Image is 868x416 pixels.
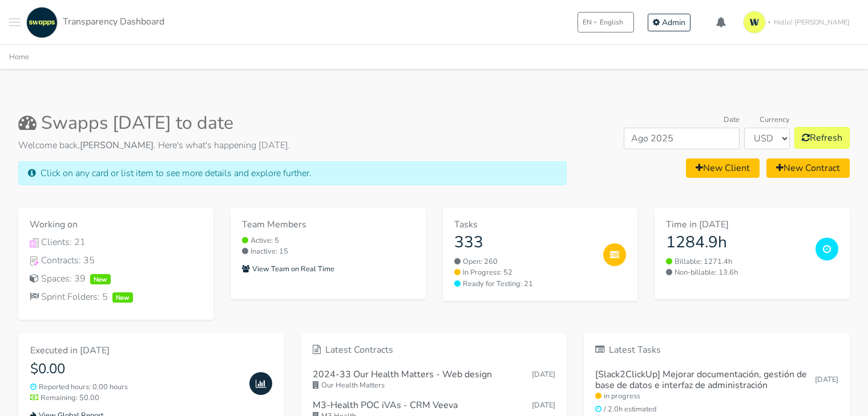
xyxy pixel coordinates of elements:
[766,158,850,178] a: New Contract
[242,235,414,246] small: Active: 5
[578,12,634,32] button: ENEnglish
[666,267,806,278] small: Non-billable: 13.6h
[30,361,240,377] h4: $0.00
[595,369,815,391] h6: [Slack2ClickUp] Mejorar documentación, gestión de base de datos e interfaz de administración
[23,7,164,38] a: Transparency Dashboard
[30,272,202,286] a: Spaces: 39New
[18,138,567,152] p: Welcome back, . Here's what's happening [DATE].
[30,393,240,403] small: Remaining: $0.00
[63,15,164,28] span: Transparency Dashboard
[595,404,838,415] small: / 2.0h estimated
[18,161,567,185] div: Click on any card or list item to see more details and explore further.
[313,345,556,356] h6: Latest Contracts
[454,267,595,278] a: In Progress: 52
[30,238,39,247] img: Clients Icon
[112,292,133,303] span: New
[760,115,790,125] label: Currency
[313,400,458,411] h6: M3-Health POC iVAs - CRM Veeva
[30,254,202,267] a: Contracts IconContracts: 35
[454,219,595,252] a: Tasks 333
[743,11,766,34] img: isotipo-3-3e143c57.png
[815,374,838,385] small: [DATE]
[242,219,414,230] h6: Team Members
[648,14,691,31] a: Admin
[30,254,202,267] div: Contracts: 35
[454,256,595,267] a: Open: 260
[454,233,595,252] h3: 333
[774,17,850,27] span: Hello! [PERSON_NAME]
[666,219,806,230] h6: Time in [DATE]
[313,369,492,380] h6: 2024-33 Our Health Matters - Web design
[30,235,202,249] div: Clients: 21
[532,400,555,410] span: Aug 27, 2025 16:11
[600,17,623,27] span: English
[686,158,760,178] a: New Client
[595,391,838,402] small: in progress
[30,290,202,304] div: Sprint Folders: 5
[30,382,240,393] small: Reported hours: 0.00 hours
[30,235,202,249] a: Clients IconClients: 21
[794,127,850,149] button: Refresh
[30,256,39,266] img: Contracts Icon
[666,256,806,267] small: Billable: 1271.4h
[655,208,850,299] a: Time in [DATE] 1284.9h Billable: 1271.4h Non-billable: 13.6h
[666,233,806,252] h3: 1284.9h
[30,345,240,356] h6: Executed in [DATE]
[30,272,202,286] div: Spaces: 39
[454,279,595,289] a: Ready for Testing: 21
[662,17,685,28] span: Admin
[30,219,202,230] h6: Working on
[532,369,555,380] span: Aug 27, 2025 17:43
[242,264,334,274] small: View Team on Real Time
[313,380,556,391] small: Our Health Matters
[9,52,29,62] a: Home
[454,219,595,230] h6: Tasks
[313,365,556,395] a: 2024-33 Our Health Matters - Web design [DATE] Our Health Matters
[738,6,859,38] a: Hello! [PERSON_NAME]
[9,7,21,38] button: Toggle navigation menu
[90,274,111,284] span: New
[595,345,838,356] h6: Latest Tasks
[30,290,202,304] a: Sprint Folders: 5New
[26,7,58,38] img: swapps-linkedin-v2.jpg
[18,112,567,134] h2: Swapps [DATE] to date
[724,115,740,125] label: Date
[242,246,414,257] small: Inactive: 15
[80,139,154,152] strong: [PERSON_NAME]
[231,208,426,299] a: Team Members Active: 5 Inactive: 15 View Team on Real Time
